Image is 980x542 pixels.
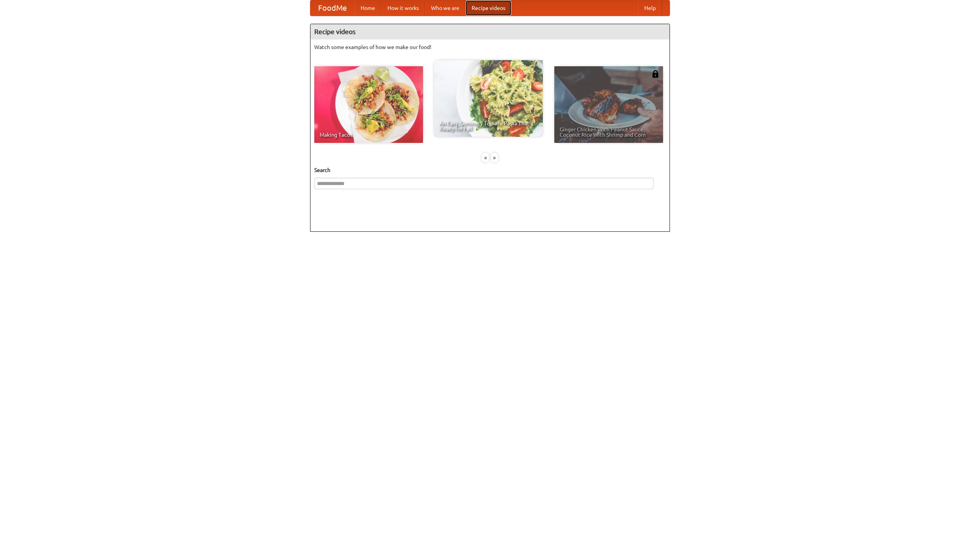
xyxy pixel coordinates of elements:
a: How it works [381,0,425,16]
a: FoodMe [310,0,354,16]
a: An Easy, Summery Tomato Pasta That's Ready for Fall [434,60,543,137]
a: Making Tacos [314,66,423,143]
img: 483408.png [652,70,659,78]
span: An Easy, Summery Tomato Pasta That's Ready for Fall [439,121,537,131]
div: » [491,153,498,162]
a: Recipe videos [465,0,511,16]
div: « [482,153,489,162]
p: Watch some examples of how we make our food! [314,43,666,51]
span: Making Tacos [320,132,418,138]
a: Who we are [425,0,465,16]
a: Help [638,0,662,16]
h4: Recipe videos [310,24,670,39]
h5: Search [314,166,666,174]
a: Home [354,0,381,16]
